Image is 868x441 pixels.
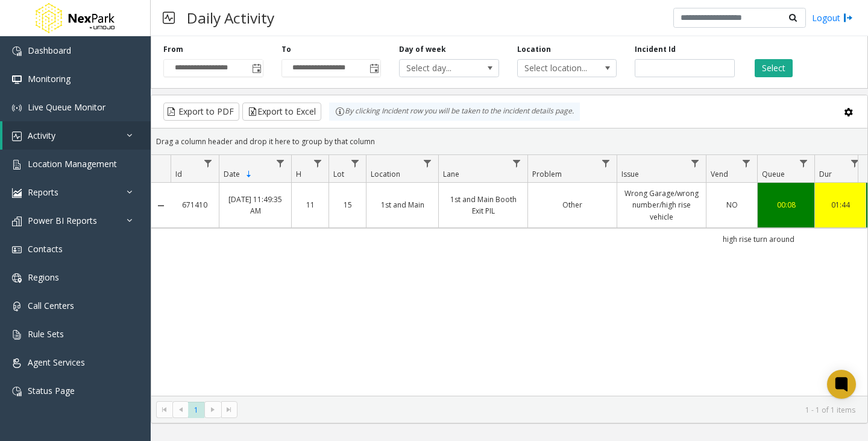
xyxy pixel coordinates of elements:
a: Other [535,199,609,211]
div: Data table [151,155,867,396]
button: Export to Excel [242,103,321,121]
a: [DATE] 11:49:35 AM [227,194,284,217]
span: Dashboard [28,45,71,56]
a: Lot Filter Menu [347,155,363,171]
div: Drag a column header and drop it here to group by that column [151,131,867,152]
img: 'icon' [12,160,22,170]
span: Toggle popup [367,60,380,77]
a: 00:08 [765,199,807,211]
a: Issue Filter Menu [687,155,703,171]
span: Dur [819,169,832,179]
a: Location Filter Menu [420,155,436,171]
img: 'icon' [12,132,22,141]
a: Logout [812,11,853,24]
span: Select day... [400,60,479,77]
span: Problem [532,169,562,179]
a: 11 [299,199,321,211]
span: Call Centers [28,300,74,311]
div: By clicking Incident row you will be taken to the incident details page. [329,103,580,121]
span: Monitoring [28,73,71,84]
span: Power BI Reports [28,215,97,226]
span: Queue [762,169,785,179]
span: H [296,169,301,179]
a: Dur Filter Menu [847,155,863,171]
span: NO [726,200,738,210]
span: Toggle popup [250,60,263,77]
img: 'icon' [12,302,22,311]
label: To [281,44,291,55]
a: Vend Filter Menu [738,155,755,171]
a: Queue Filter Menu [796,155,812,171]
span: Id [175,169,182,179]
span: Status Page [28,385,75,396]
img: pageIcon [163,3,175,33]
span: Reports [28,186,58,198]
button: Select [755,59,793,77]
span: Contacts [28,243,63,255]
label: Location [517,44,551,55]
span: Location Management [28,158,117,170]
img: 'icon' [12,103,22,113]
span: Rule Sets [28,328,64,340]
a: Date Filter Menu [272,155,289,171]
button: Export to PDF [163,103,239,121]
a: 1st and Main Booth Exit PIL [446,194,520,217]
a: 01:44 [822,199,858,211]
img: 'icon' [12,75,22,84]
a: Wrong Garage/wrong number/high rise vehicle [624,188,699,223]
label: Day of week [399,44,446,55]
img: 'icon' [12,273,22,283]
span: Vend [711,169,728,179]
img: 'icon' [12,387,22,396]
span: Date [224,169,240,179]
a: NO [714,199,750,211]
span: Agent Services [28,357,85,368]
img: 'icon' [12,217,22,226]
span: Sortable [244,170,254,179]
img: 'icon' [12,245,22,255]
span: Select location... [518,60,597,77]
span: Lane [443,169,459,179]
label: From [163,44,183,55]
img: 'icon' [12,46,22,56]
span: Issue [621,169,639,179]
img: 'icon' [12,188,22,198]
a: Problem Filter Menu [598,155,614,171]
a: Activity [2,121,151,150]
a: Lane Filter Menu [509,155,525,171]
span: Regions [28,271,59,283]
label: Incident Id [635,44,676,55]
span: Activity [28,130,55,141]
a: 1st and Main [374,199,431,211]
img: 'icon' [12,330,22,340]
a: Collapse Details [151,201,171,211]
span: Location [371,169,400,179]
a: Id Filter Menu [200,155,216,171]
a: H Filter Menu [310,155,326,171]
a: 15 [336,199,359,211]
span: Page 1 [188,402,204,418]
img: infoIcon.svg [335,107,345,116]
span: Live Queue Monitor [28,101,105,113]
kendo-pager-info: 1 - 1 of 1 items [245,405,855,415]
h3: Daily Activity [181,3,280,33]
span: Lot [333,169,344,179]
img: logout [843,11,853,24]
img: 'icon' [12,358,22,368]
a: 671410 [178,199,212,211]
